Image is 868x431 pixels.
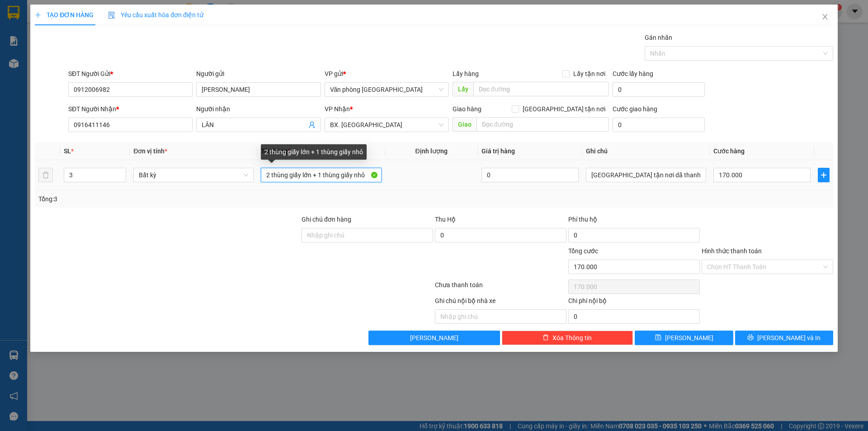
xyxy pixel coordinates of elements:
[570,69,609,79] span: Lấy tận nơi
[635,331,733,345] button: save[PERSON_NAME]
[519,104,609,114] span: [GEOGRAPHIC_DATA] tận nơi
[613,118,705,132] input: Cước giao hàng
[325,105,350,113] span: VP Nhận
[481,147,515,155] span: Giá trị hàng
[38,194,335,204] div: Tổng: 3
[665,333,713,343] span: [PERSON_NAME]
[568,247,598,255] span: Tổng cước
[582,142,710,160] th: Ghi chú
[702,247,762,255] label: Hình thức thanh toán
[613,82,705,97] input: Cước lấy hàng
[330,118,443,132] span: BX. Ninh Sơn
[38,168,53,182] button: delete
[613,70,653,77] label: Cước lấy hàng
[35,12,41,18] span: plus
[453,70,479,77] span: Lấy hàng
[453,105,481,113] span: Giao hàng
[645,34,672,41] label: Gán nhãn
[196,69,321,79] div: Người gửi
[302,228,433,242] input: Ghi chú đơn hàng
[368,331,500,345] button: [PERSON_NAME]
[435,216,456,223] span: Thu Hộ
[818,171,829,179] span: plus
[453,117,476,132] span: Giao
[196,104,321,114] div: Người nhận
[302,216,351,223] label: Ghi chú đơn hàng
[11,58,50,101] b: An Anh Limousine
[821,13,829,20] span: close
[108,11,203,19] span: Yêu cầu xuất hóa đơn điện tử
[64,147,71,155] span: SL
[261,144,367,160] div: 2 thùng giấy lớn + 1 thùng giấy nhỏ
[410,333,458,343] span: [PERSON_NAME]
[568,214,700,228] div: Phí thu hộ
[453,82,473,96] span: Lấy
[747,334,754,341] span: printer
[35,11,94,19] span: TẠO ĐƠN HÀNG
[481,168,579,182] input: 0
[568,296,700,309] div: Chi phí nội bộ
[818,168,830,182] button: plus
[434,280,567,296] div: Chưa thanh toán
[139,168,248,182] span: Bất kỳ
[502,331,633,345] button: deleteXóa Thông tin
[68,104,193,114] div: SĐT Người Nhận
[812,5,838,30] button: Close
[330,83,443,96] span: Văn phòng Tân Phú
[552,333,592,343] span: Xóa Thông tin
[757,333,821,343] span: [PERSON_NAME] và In
[108,12,115,19] img: icon
[476,117,609,132] input: Dọc đường
[415,147,448,155] span: Định lượng
[58,13,87,87] b: Biên nhận gởi hàng hóa
[435,296,566,309] div: Ghi chú nội bộ nhà xe
[473,82,609,96] input: Dọc đường
[542,334,549,341] span: delete
[435,309,566,324] input: Nhập ghi chú
[325,69,449,79] div: VP gửi
[308,121,316,128] span: user-add
[655,334,661,341] span: save
[133,147,167,155] span: Đơn vị tính
[261,168,381,182] input: VD: Bàn, Ghế
[586,168,706,182] input: Ghi Chú
[68,69,193,79] div: SĐT Người Gửi
[713,147,745,155] span: Cước hàng
[735,331,833,345] button: printer[PERSON_NAME] và In
[613,105,657,113] label: Cước giao hàng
